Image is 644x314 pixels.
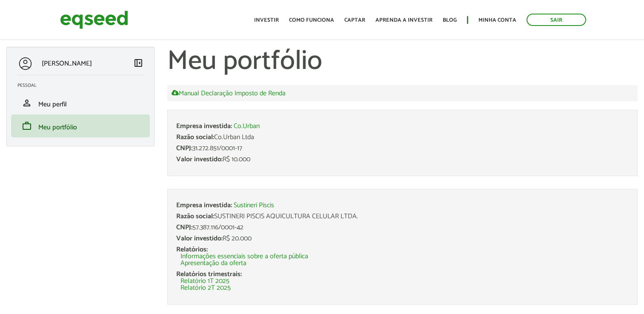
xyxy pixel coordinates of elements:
[176,154,223,165] span: Valor investido:
[176,211,214,222] span: Razão social:
[527,14,586,26] a: Sair
[22,121,32,131] span: work
[38,99,67,110] span: Meu perfil
[17,83,150,88] h2: Pessoal
[17,98,143,108] a: personMeu perfil
[443,17,457,23] a: Blog
[234,123,260,130] a: Co.Urban
[22,98,32,108] span: person
[180,253,308,260] a: Informações essenciais sobre a oferta pública
[176,200,232,211] span: Empresa investida:
[167,47,638,77] h1: Meu portfólio
[180,260,246,267] a: Apresentação da oferta
[176,268,242,280] span: Relatórios trimestrais:
[176,244,208,255] span: Relatórios:
[133,58,143,70] a: Colapsar menu
[176,145,629,152] div: 31.272.851/0001-17
[11,91,150,114] li: Meu perfil
[344,17,365,23] a: Captar
[38,122,77,133] span: Meu portfólio
[176,222,192,233] span: CNPJ:
[176,233,223,244] span: Valor investido:
[176,131,214,143] span: Razão social:
[176,156,629,163] div: R$ 10.000
[172,89,286,97] a: Manual Declaração Imposto de Renda
[180,278,229,285] a: Relatório 1T 2025
[176,235,629,242] div: R$ 20.000
[289,17,334,23] a: Como funciona
[176,224,629,231] div: 57.387.116/0001-42
[234,202,274,209] a: Sustineri Piscis
[133,58,143,68] span: left_panel_close
[60,9,128,31] img: EqSeed
[11,114,150,137] li: Meu portfólio
[180,285,231,291] a: Relatório 2T 2025
[176,120,232,132] span: Empresa investida:
[478,17,516,23] a: Minha conta
[42,60,92,68] p: [PERSON_NAME]
[176,134,629,141] div: Co.Urban Ltda
[176,143,192,154] span: CNPJ:
[176,213,629,220] div: SUSTINERI PISCIS AQUICULTURA CELULAR LTDA.
[17,121,143,131] a: workMeu portfólio
[375,17,432,23] a: Aprenda a investir
[254,17,279,23] a: Investir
